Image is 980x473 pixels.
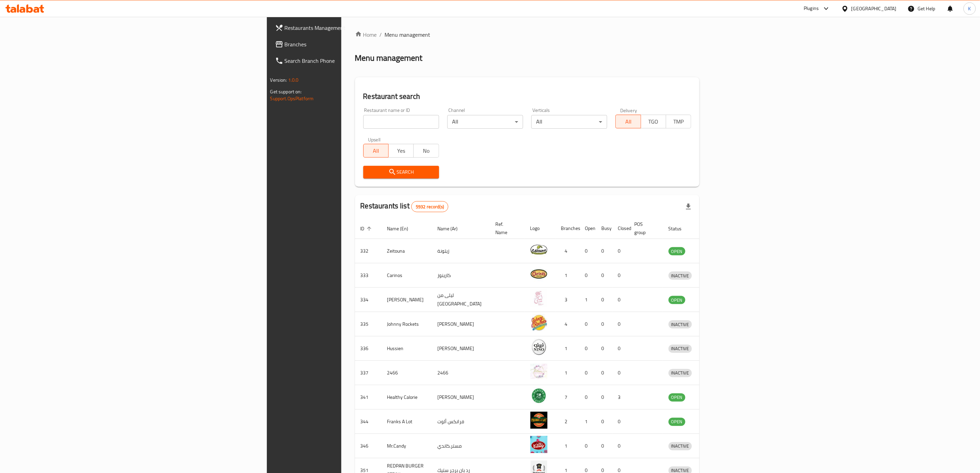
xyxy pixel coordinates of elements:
span: TMP [669,117,688,127]
span: OPEN [669,247,685,255]
th: Busy [596,218,613,239]
td: 0 [596,239,613,263]
td: 0 [596,361,613,385]
td: 1 [556,361,580,385]
div: [GEOGRAPHIC_DATA] [851,5,897,12]
td: 0 [613,434,629,458]
td: 0 [596,385,613,409]
button: Search [363,166,439,178]
img: Leila Min Lebnan [530,290,547,307]
td: 2 [556,409,580,434]
span: Status [669,224,691,233]
td: 0 [596,312,613,336]
img: Franks A Lot [530,412,547,429]
td: ليلى من [GEOGRAPHIC_DATA] [432,288,490,312]
input: Search for restaurant name or ID.. [363,115,439,129]
div: All [447,115,523,129]
td: 0 [596,434,613,458]
td: 0 [580,336,596,361]
td: 0 [580,263,596,288]
button: No [413,144,439,158]
span: Version: [270,76,287,84]
span: INACTIVE [669,345,692,353]
div: All [531,115,607,129]
th: Open [580,218,596,239]
span: Get support on: [270,87,302,96]
div: INACTIVE [669,345,692,353]
span: All [618,117,638,127]
span: No [416,146,436,156]
td: 0 [613,336,629,361]
td: زيتونة [432,239,490,263]
td: 0 [613,361,629,385]
th: Branches [556,218,580,239]
button: All [363,144,389,158]
span: ID [361,224,374,233]
span: Yes [391,146,411,156]
td: 0 [613,288,629,312]
td: 4 [556,239,580,263]
td: [PERSON_NAME] [432,312,490,336]
span: INACTIVE [669,272,692,280]
td: مستر.كاندي [432,434,490,458]
td: 0 [613,239,629,263]
td: 0 [613,263,629,288]
td: 1 [556,336,580,361]
span: K [968,5,971,12]
td: 0 [596,288,613,312]
td: 0 [596,409,613,434]
div: OPEN [669,418,685,426]
h2: Restaurants list [361,201,449,212]
td: [PERSON_NAME] [432,385,490,409]
img: 2466 [530,363,547,380]
span: 1.0.0 [288,76,299,84]
span: OPEN [669,393,685,401]
td: 0 [580,312,596,336]
span: OPEN [669,296,685,304]
button: TGO [641,115,666,128]
td: 1 [580,409,596,434]
span: 5932 record(s) [412,204,448,210]
div: INACTIVE [669,272,692,280]
span: OPEN [669,418,685,426]
span: INACTIVE [669,321,692,328]
label: Upsell [368,137,381,142]
img: Hussien [530,338,547,356]
a: Branches [270,36,430,53]
td: 2466 [432,361,490,385]
nav: breadcrumb [355,31,700,39]
span: POS group [635,220,655,236]
th: Logo [525,218,556,239]
span: INACTIVE [669,369,692,377]
a: Search Branch Phone [270,53,430,69]
img: Mr.Candy [530,436,547,453]
td: 0 [580,434,596,458]
img: Carinos [530,265,547,282]
td: 7 [556,385,580,409]
div: Total records count [411,201,448,212]
td: 3 [556,288,580,312]
div: Plugins [804,4,819,13]
td: 4 [556,312,580,336]
td: فرانكس ألوت [432,409,490,434]
span: INACTIVE [669,442,692,450]
td: 0 [580,385,596,409]
div: Export file [680,198,697,215]
img: Healthy Calorie [530,387,547,404]
button: All [615,115,641,128]
span: Search Branch Phone [285,57,425,65]
span: Search [369,168,434,176]
button: Yes [388,144,414,158]
td: 0 [596,263,613,288]
span: All [366,146,386,156]
td: 0 [596,336,613,361]
td: 0 [580,361,596,385]
span: TGO [644,117,663,127]
td: 1 [580,288,596,312]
